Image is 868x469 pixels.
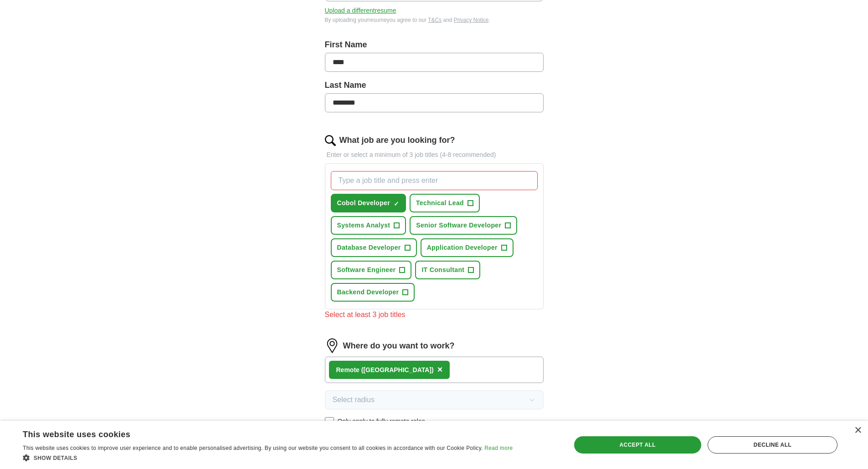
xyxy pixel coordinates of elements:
div: Show details [23,453,513,462]
span: Application Developer [427,243,498,252]
span: Software Engineer [337,265,396,275]
img: search.png [325,135,336,146]
label: What job are you looking for? [339,134,455,146]
span: Select radius [333,394,375,405]
div: Remote ([GEOGRAPHIC_DATA]) [336,365,434,375]
button: Application Developer [421,238,514,257]
div: By uploading your resume you agree to our and . [325,16,544,24]
div: Decline all [708,436,837,454]
button: Cobol Developer✓ [331,194,406,212]
label: First Name [325,39,544,51]
button: Systems Analyst [331,216,406,235]
button: × [437,363,443,377]
input: Type a job title and press enter [331,171,538,190]
span: Show details [34,455,77,461]
span: × [437,364,443,374]
div: Accept all [574,436,701,454]
button: Select radius [325,390,544,409]
span: IT Consultant [421,265,464,275]
a: Privacy Notice [454,17,489,23]
button: Database Developer [331,238,417,257]
button: IT Consultant [415,261,480,279]
span: Database Developer [337,243,401,252]
span: Cobol Developer [337,198,390,208]
span: ✓ [394,200,399,207]
button: Software Engineer [331,261,412,279]
label: Last Name [325,79,544,91]
button: Technical Lead [410,194,480,212]
span: Only apply to fully remote roles [338,417,425,426]
span: Technical Lead [416,198,464,208]
span: This website uses cookies to improve user experience and to enable personalised advertising. By u... [23,445,483,451]
p: Enter or select a minimum of 3 job titles (4-8 recommended) [325,150,544,160]
input: Only apply to fully remote roles [325,417,334,426]
button: Backend Developer [331,283,415,302]
div: This website uses cookies [23,426,490,440]
button: Upload a differentresume [325,6,396,15]
img: location.png [325,338,339,353]
div: Select at least 3 job titles [325,309,544,320]
span: Systems Analyst [337,221,390,230]
button: Senior Software Developer [410,216,517,235]
label: Where do you want to work? [343,340,455,352]
a: Read more, opens a new window [484,445,513,451]
div: Close [854,427,861,434]
span: Senior Software Developer [416,221,501,230]
span: Backend Developer [337,287,399,297]
a: T&Cs [428,17,442,23]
